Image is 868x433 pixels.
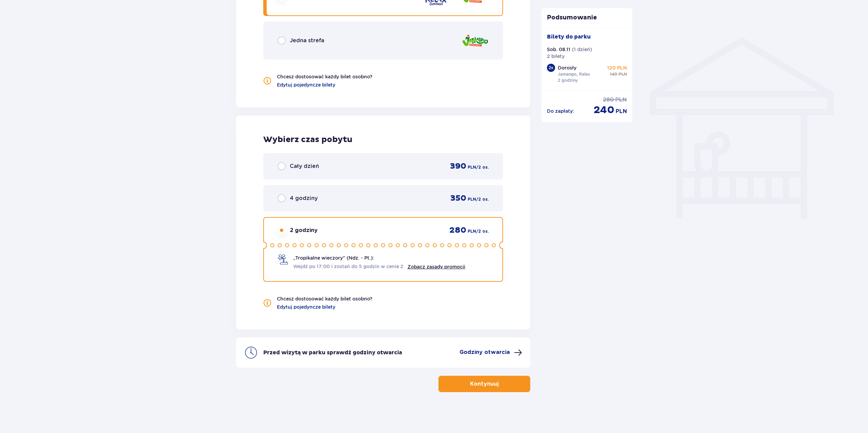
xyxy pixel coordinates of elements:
p: 280 [603,96,614,104]
p: Przed wizytą w parku sprawdź godziny otwarcia [263,349,402,356]
p: 2 godziny [290,227,318,234]
p: PLN [468,228,476,234]
button: Kontynuuj [438,376,530,392]
p: / 2 os. [476,228,489,234]
p: PLN [619,71,627,77]
p: ( 1 dzień ) [572,46,592,53]
p: 4 godziny [290,195,318,202]
button: Godziny otwarcia [460,349,522,357]
p: PLN [468,164,476,170]
p: Cały dzień [290,163,319,170]
p: 240 [594,104,614,117]
p: 390 [450,161,466,171]
span: Wejdź po 17:00 i zostań do 5 godzin w cenie 2. [293,263,405,270]
p: PLN [616,108,627,115]
p: Dorosły [558,64,577,71]
p: Sob. 08.11 [547,46,570,53]
p: PLN [468,196,476,202]
a: Edytuj pojedyncze bilety [277,304,335,310]
a: Zobacz zasady promocji [407,264,465,269]
p: Wybierz czas pobytu [263,135,503,145]
p: 120 PLN [607,64,627,71]
p: Kontynuuj [470,380,499,388]
p: Chcesz dostosować każdy bilet osobno? [277,295,372,302]
p: 2 godziny [558,77,578,83]
p: Bilety do parku [547,33,591,41]
p: PLN [615,96,627,104]
p: Jamango, Relax [558,71,590,77]
p: Jedna strefa [290,37,324,44]
p: 140 [610,71,617,77]
a: Edytuj pojedyncze bilety [277,81,335,88]
p: Do zapłaty : [547,108,574,114]
p: 350 [450,193,466,203]
img: zone logo [462,31,489,50]
img: clock icon [244,346,258,359]
p: / 2 os. [476,164,489,170]
p: Chcesz dostosować każdy bilet osobno? [277,73,372,80]
div: 2 x [547,64,555,72]
p: / 2 os. [476,196,489,202]
p: Podsumowanie [541,14,633,22]
p: „Tropikalne wieczory" (Ndz. - Pt.): [293,254,374,261]
p: Godziny otwarcia [460,349,510,356]
p: 280 [449,225,466,235]
p: 2 bilety [547,53,565,60]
